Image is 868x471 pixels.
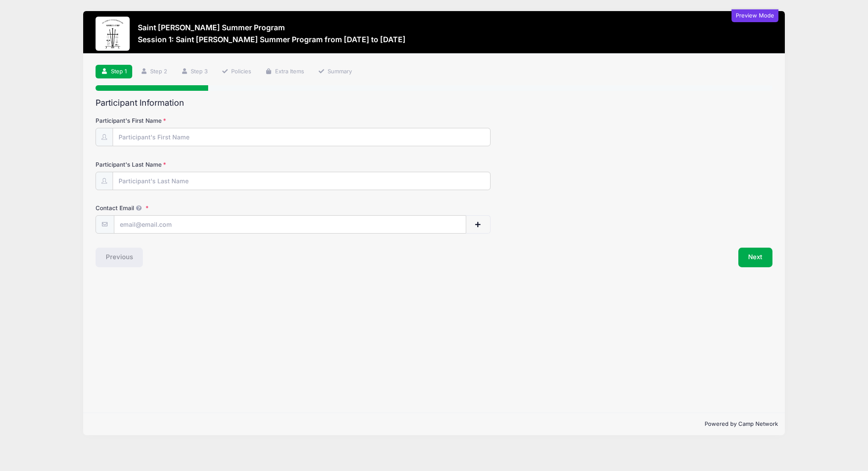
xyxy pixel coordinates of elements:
label: Contact Email [96,204,321,212]
input: Participant's Last Name [113,172,491,190]
p: Powered by Camp Network [90,420,778,428]
a: Summary [312,65,357,79]
input: Participant's First Name [113,128,491,146]
h2: Participant Information [96,98,772,108]
div: Preview Mode [732,9,778,22]
a: Step 1 [96,65,132,79]
a: Step 2 [135,65,173,79]
a: Policies [216,65,257,79]
h3: Session 1: Saint [PERSON_NAME] Summer Program from [DATE] to [DATE] [138,35,406,44]
input: email@email.com [114,215,466,234]
a: Extra Items [260,65,310,79]
label: Participant's First Name [96,116,321,125]
a: Step 3 [175,65,213,79]
h3: Saint [PERSON_NAME] Summer Program [138,23,406,32]
button: Next [738,248,773,267]
label: Participant's Last Name [96,160,321,169]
